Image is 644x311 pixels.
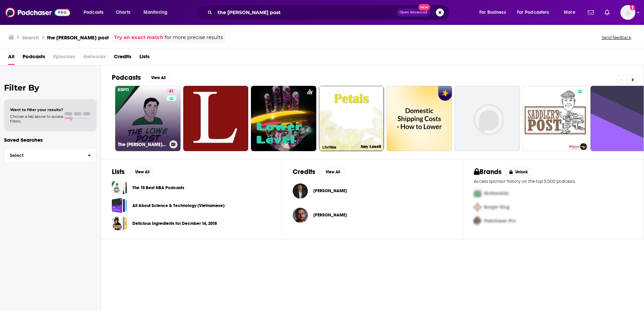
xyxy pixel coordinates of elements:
[471,200,484,214] img: Second Pro Logo
[471,214,484,228] img: Third Pro Logo
[112,73,170,82] a: PodcastsView All
[293,168,315,176] h2: Credits
[564,8,575,17] span: More
[112,168,125,176] h2: Lists
[484,218,516,224] span: Podchaser Pro
[112,216,127,231] a: Delicious Ingredients for Decmber 14, 2018
[293,180,452,202] button: Zach LoweZach Lowe
[112,198,127,213] a: All About Science & Technology (Vietnamese)
[559,7,584,18] button: open menu
[23,51,45,65] a: Podcasts
[47,34,109,41] h3: the [PERSON_NAME] post
[8,51,14,65] a: All
[215,7,396,18] input: Search podcasts, credits, & more...
[313,188,347,194] span: [PERSON_NAME]
[418,4,430,10] span: New
[132,220,217,227] a: Delicious Ingredients for Decmber 14, 2018
[475,7,514,18] button: open menu
[313,212,347,218] a: Wesley Lowery
[79,7,112,18] button: open menu
[84,8,103,17] span: Podcasts
[4,148,97,163] button: Select
[22,34,39,41] h3: Search
[4,83,97,93] h2: Filter By
[112,180,127,195] a: The 15 Best NBA Podcasts
[399,11,427,14] span: Open Advanced
[293,208,308,223] img: Wesley Lowery
[602,7,612,18] a: Show notifications dropdown
[474,168,502,176] h2: Brands
[474,179,633,184] p: Access sponsor history on the top 5,000 podcasts.
[513,7,559,18] button: open menu
[620,5,635,20] img: User Profile
[112,168,154,176] a: ListsView All
[139,7,176,18] button: open menu
[484,204,510,210] span: Burger King
[484,191,509,196] span: McDonalds
[115,86,181,151] a: 61The [PERSON_NAME] Post
[313,212,347,218] span: [PERSON_NAME]
[293,168,345,176] a: CreditsView All
[114,34,163,41] a: Try an exact match
[118,142,167,147] h3: The [PERSON_NAME] Post
[5,6,70,19] img: Podchaser - Follow, Share and Rate Podcasts
[139,51,150,65] a: Lists
[132,202,225,209] a: All About Science & Technology (Vietnamese)
[53,51,75,65] span: Episodes
[112,73,141,82] h2: Podcasts
[10,107,63,112] span: Want to filter your results?
[116,8,130,17] span: Charts
[620,5,635,20] button: Show profile menu
[313,188,347,194] a: Zach Lowe
[10,114,63,124] span: Choose a tab above to access filters.
[143,8,167,17] span: Monitoring
[83,51,106,65] span: Networks
[132,184,184,192] a: The 15 Best NBA Podcasts
[293,183,308,199] img: Zach Lowe
[396,8,430,16] button: Open AdvancedNew
[471,186,484,200] img: First Pro Logo
[114,51,131,65] a: Credits
[321,168,345,176] button: View All
[630,5,635,10] svg: Add a profile image
[479,8,506,17] span: For Business
[585,7,597,18] a: Show notifications dropdown
[165,34,223,41] span: for more precise results
[517,8,549,17] span: For Podcasters
[111,7,134,18] a: Charts
[504,168,533,176] button: Unlock
[620,5,635,20] span: Logged in as BerkMarc
[146,74,170,82] button: View All
[166,89,176,94] a: 61
[203,5,456,20] div: Search podcasts, credits, & more...
[600,35,633,40] button: Send feedback
[169,88,173,95] span: 61
[4,137,97,143] p: Saved Searches
[4,153,82,158] span: Select
[293,204,452,226] button: Wesley LoweryWesley Lowery
[130,168,154,176] button: View All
